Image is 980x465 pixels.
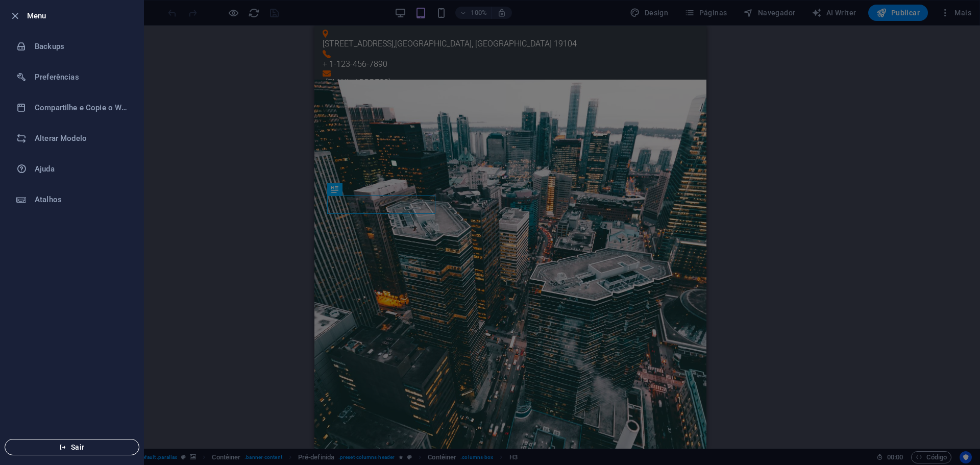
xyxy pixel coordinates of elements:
h6: Alterar Modelo [35,132,129,144]
span: Sair [13,443,131,451]
button: Sair [5,439,139,455]
h6: Preferências [35,71,129,83]
h6: Menu [27,10,135,22]
h6: Ajuda [35,163,129,175]
a: Ajuda [1,154,143,184]
h6: Backups [35,40,129,53]
h6: Atalhos [35,193,129,206]
h6: Compartilhe e Copie o Website [35,102,129,114]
